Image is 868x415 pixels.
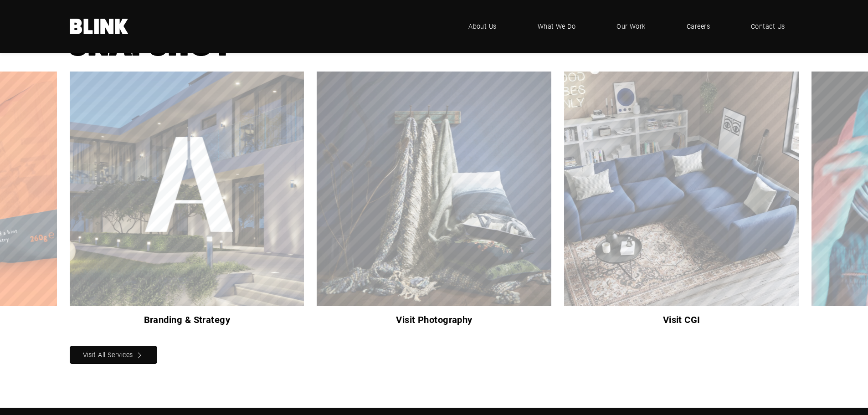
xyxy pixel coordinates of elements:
[751,21,785,31] span: Contact Us
[70,31,799,59] h1: Snapshot
[70,19,129,34] a: Home
[70,313,304,327] h3: Branding & Strategy
[687,21,710,31] span: Careers
[83,350,133,359] nobr: Visit All Services
[737,13,799,40] a: Contact Us
[673,13,724,40] a: Careers
[70,346,158,364] a: Visit All Services
[603,13,659,40] a: Our Work
[317,313,551,327] h3: Visit Photography
[616,21,646,31] span: Our Work
[468,21,497,31] span: About Us
[524,13,590,40] a: What We Do
[455,13,510,40] a: About Us
[304,72,551,333] div: 1 of 5
[564,313,799,327] h3: Visit CGI
[57,72,304,333] div: 5 of 5
[538,21,576,31] span: What We Do
[551,72,799,333] div: 2 of 5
